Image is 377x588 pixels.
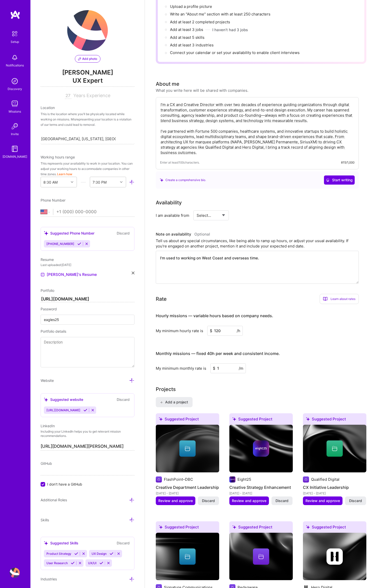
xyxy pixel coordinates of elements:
[41,105,134,110] div: Location
[237,328,240,333] span: /h
[41,329,134,334] div: Portfolio details
[170,20,230,24] span: Add at least 2 completed projects
[210,328,212,333] span: $
[232,417,236,421] i: icon SuggestedTeams
[229,533,293,580] img: cover
[229,425,293,472] img: cover
[115,540,131,546] button: Discard
[311,477,339,482] div: Qualified Digital
[47,482,82,487] span: I don't have a GitHub
[156,491,219,496] div: [DATE] - [DATE]
[229,413,293,427] div: Suggested Project
[271,496,293,505] button: Discard
[306,525,310,529] i: icon SuggestedTeams
[303,496,342,505] button: Review and approve
[276,498,288,503] span: Discard
[10,10,20,19] img: logo
[41,69,134,76] span: [PERSON_NAME]
[9,28,20,39] img: setup
[41,430,134,438] p: Including your LinkedIn helps you to get relevant mission recommendations.
[115,230,131,236] button: Discard
[303,484,366,491] h4: CX Initiative Leadership
[46,242,74,246] span: [PHONE_NUMBER]
[170,4,212,9] span: Upload a profile picture
[41,498,67,502] span: Additional Roles
[237,477,251,482] div: Eight25
[78,57,81,60] i: icon PencilPurple
[303,533,366,580] img: cover
[110,552,113,556] i: Accept
[229,476,235,483] img: Company logo
[115,397,131,402] button: Discard
[159,525,163,529] i: icon SuggestedTeams
[44,231,48,235] i: icon SuggestedTeams
[156,199,182,206] div: Availability
[156,385,176,393] div: Add projects you've worked on
[320,294,359,304] div: Learn about rates
[156,88,248,93] div: What you write here will be shared with companies.
[156,413,219,427] div: Suggested Project
[156,80,179,88] div: About me
[81,180,86,185] i: icon HorizontalInLineDivider
[156,366,206,371] div: My minimum monthly rate is
[6,63,24,68] div: Notifications
[156,351,280,356] h4: Monthly missions — fixed 40h per week and consistent income.
[170,12,271,16] span: Write an "About me" section with at least 250 characters
[164,477,193,482] div: FlashPoint–DBC
[303,476,309,483] img: Company logo
[46,552,71,556] span: Product Strategy
[324,175,355,185] button: Start writing
[44,397,83,402] div: Suggested website
[156,521,219,535] div: Suggested Project
[41,273,45,277] img: Resume
[65,93,71,99] input: XX
[194,232,210,237] span: Optional
[41,257,54,262] span: Resume
[253,440,269,457] img: Company logo
[57,171,72,177] button: Learn how
[156,295,167,303] div: Rate
[341,160,354,165] div: 815/1,000
[74,552,78,556] i: Accept
[73,93,110,98] span: Years Experience
[303,413,366,427] div: Suggested Project
[85,242,89,246] i: Reject
[207,326,243,336] input: XXX
[88,561,96,565] span: UX/UI
[75,55,100,63] button: Add photo
[44,230,94,236] div: Suggested Phone Number
[11,39,19,44] div: Setup
[41,306,134,312] div: Password
[327,548,343,565] img: Company logo
[44,540,78,546] div: Suggested Skills
[41,76,134,87] span: UX Expert
[160,178,163,182] i: icon SuggestedTeams
[117,552,121,556] i: Reject
[41,424,55,428] span: LinkedIn
[156,397,193,407] button: Add a project
[345,496,366,505] button: Discard
[198,496,219,505] button: Discard
[202,498,215,503] span: Discard
[44,398,48,402] i: icon SuggestedTeams
[156,476,162,483] img: Company logo
[213,366,215,371] span: $
[67,10,108,51] img: User Avatar
[156,238,359,249] div: Tell us about any special circumstances, like being able to ramp up hours, or adjust your usual a...
[11,131,19,137] div: Invite
[43,180,58,185] div: 8:30 AM
[156,313,273,318] h4: Hourly missions — variable hours based on company needs.
[41,111,134,127] div: This is the location where you'll be physically located while working on missions. Misrepresentin...
[160,401,163,404] i: icon PlusBlack
[46,561,68,565] span: User Research
[8,568,21,578] a: User Avatar
[120,181,123,183] i: icon Chevron
[41,161,134,177] div: This represents your availability to work in your location. You can adjust your working hours to ...
[229,484,293,491] h4: Creative Strategy Enhancement
[92,552,107,556] span: UX Design
[160,101,354,156] textarea: I’m a CX and Creative Director with over two decades of experience guiding organizations through ...
[56,205,134,219] input: +1 (000) 000-0000
[41,262,134,268] div: Last uploaded: [DATE]
[44,541,48,545] i: icon SuggestedTeams
[229,521,293,535] div: Suggested Project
